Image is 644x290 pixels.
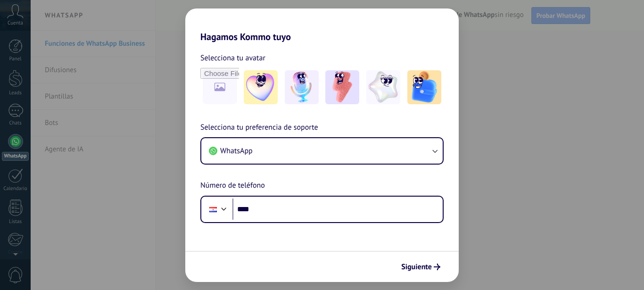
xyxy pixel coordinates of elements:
button: Siguiente [397,259,445,275]
button: WhatsApp [201,138,443,164]
img: -4.jpeg [366,70,400,104]
span: Selecciona tu preferencia de soporte [200,122,318,134]
span: Número de teléfono [200,180,265,192]
img: -1.jpeg [244,70,278,104]
img: -2.jpeg [285,70,319,104]
span: Siguiente [401,264,432,270]
h2: Hagamos Kommo tuyo [185,8,459,42]
div: Paraguay: + 595 [204,199,222,219]
span: WhatsApp [220,146,253,156]
img: -3.jpeg [325,70,359,104]
img: -5.jpeg [407,70,441,104]
span: Selecciona tu avatar [200,52,265,64]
